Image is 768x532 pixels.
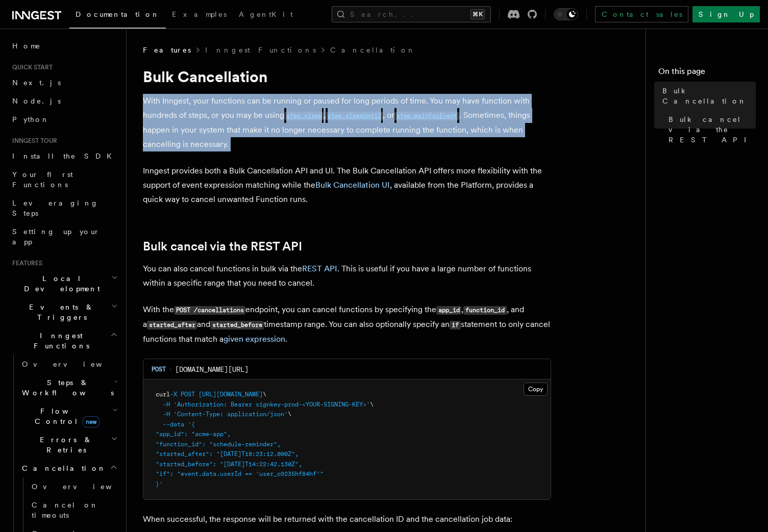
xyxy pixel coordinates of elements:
span: Setting up your app [12,227,100,246]
span: Install the SDK [12,152,118,160]
span: "if": "event.data.userId == ' [156,470,259,477]
a: Leveraging Steps [8,194,120,222]
span: 'Authorization: Bearer signkey-prod-<YOUR-SIGNING-KEY>' [174,401,370,408]
code: started_after [147,321,197,330]
a: Setting up your app [8,222,120,251]
span: Python [12,115,49,123]
a: Cancel on timeouts [28,496,120,524]
span: 'Content-Type: application/json' [174,411,288,418]
span: Events & Triggers [8,302,111,322]
span: --data [163,421,184,428]
span: Home [12,41,41,51]
span: Flow Control [18,406,112,426]
h1: Bulk Cancellation [143,67,551,86]
p: Inngest provides both a Bulk Cancellation API and UI. The Bulk Cancellation API offers more flexi... [143,164,551,207]
code: step.waitForEvent [394,112,459,120]
a: Inngest Functions [205,45,316,55]
a: step.sleep [284,110,324,120]
button: Events & Triggers [8,298,120,326]
span: curl [156,391,170,398]
a: Bulk cancel via the REST API [664,110,756,149]
span: Cancellation [18,463,106,473]
a: Sign Up [692,6,760,22]
span: new [83,416,100,427]
a: Bulk cancel via the REST API [143,239,302,254]
span: '{ [188,421,195,428]
a: Overview [28,477,120,496]
span: AgentKit [239,10,293,18]
span: Overview [32,483,137,491]
a: REST API [302,264,337,273]
a: step.waitForEvent [394,110,459,120]
span: -H [163,411,170,418]
span: \ [288,411,291,418]
button: Cancellation [18,459,120,477]
span: }' [156,480,163,488]
button: Toggle dark mode [554,8,578,20]
span: \ [370,401,374,408]
span: "app_id": "acme-app", [156,430,231,438]
span: Node.js [12,97,61,105]
code: started_before [210,321,264,330]
span: Features [8,259,42,267]
span: Documentation [76,10,160,18]
span: Local Development [8,273,111,294]
span: Next.js [12,79,61,87]
span: Errors & Retries [18,435,111,455]
a: Next.js [8,73,120,92]
span: Features [143,45,191,55]
button: Flow Controlnew [18,402,120,430]
button: Errors & Retries [18,430,120,459]
a: Bulk Cancellation UI [315,180,390,190]
code: step.sleepUntil [326,112,383,120]
span: "started_before": "[DATE]T14:22:42.130Z", [156,461,302,468]
p: With Inngest, your functions can be running or paused for long periods of time. You may have func... [143,94,551,151]
a: Cancellation [330,45,416,55]
a: Overview [18,355,120,373]
span: [URL][DOMAIN_NAME] [199,391,263,398]
span: "started_after": "[DATE]T18:23:12.000Z", [156,450,299,458]
p: You can also cancel functions in bulk via the . This is useful if you have a large number of func... [143,262,551,290]
a: AgentKit [233,3,299,28]
span: Steps & Workflows [18,377,114,398]
span: Leveraging Steps [12,199,98,217]
span: user_o9235hf84hf [259,470,316,477]
span: POST [181,391,195,398]
span: Inngest Functions [8,331,110,351]
a: Documentation [69,3,166,29]
button: Inngest Functions [8,326,120,355]
a: Python [8,110,120,129]
a: Install the SDK [8,147,120,165]
a: step.sleepUntil [326,110,383,120]
button: Search...⌘K [332,6,491,22]
a: Bulk Cancellation [658,82,756,110]
span: "function_id": "schedule-reminder", [156,441,281,448]
code: app_id [436,306,461,315]
kbd: ⌘K [470,9,485,19]
code: function_id [463,306,506,315]
a: Home [8,37,120,55]
span: Bulk Cancellation [662,86,756,106]
span: Examples [172,10,227,18]
span: Your first Functions [12,170,73,189]
span: Overview [22,360,127,368]
code: step.sleep [284,112,324,120]
a: Contact sales [595,6,688,22]
span: Inngest tour [8,137,57,145]
button: Copy [524,383,548,396]
span: [DOMAIN_NAME][URL] [175,364,249,374]
p: When successful, the response will be returned with the cancellation ID and the cancellation job ... [143,512,551,526]
span: Cancel on timeouts [32,501,98,519]
span: -H [163,401,170,408]
a: given expression [224,334,285,344]
a: Your first Functions [8,165,120,194]
h4: On this page [658,65,756,82]
button: Local Development [8,269,120,298]
a: Examples [166,3,233,28]
p: With the endpoint, you can cancel functions by specifying the , , and a and timestamp range. You ... [143,302,551,346]
span: Quick start [8,63,53,71]
button: Steps & Workflows [18,373,120,402]
span: \ [263,391,266,398]
code: POST /cancellations [174,306,245,315]
a: Node.js [8,92,120,110]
